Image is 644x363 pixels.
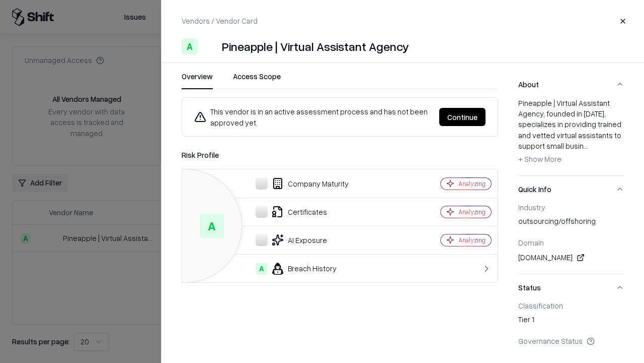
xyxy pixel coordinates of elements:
div: A [200,214,224,238]
div: Analyzing [458,236,486,245]
button: Access Scope [233,71,281,89]
button: Overview [182,71,213,89]
div: Risk Profile [182,149,498,161]
div: A [182,38,198,54]
div: About [518,98,624,175]
p: Vendors / Vendor Card [182,16,258,26]
div: Certificates [190,206,406,218]
span: ... [584,141,588,150]
div: Analyzing [458,208,486,216]
div: This vendor is in an active assessment process and has not been approved yet. [194,106,431,128]
div: Industry [518,203,624,212]
div: Tier 1 [518,314,624,328]
button: + Show More [518,151,561,167]
button: Quick Info [518,176,624,203]
div: [DOMAIN_NAME] [518,252,624,264]
div: outsourcing/offshoring [518,216,624,230]
span: + Show More [518,154,561,163]
div: Pineapple | Virtual Assistant Agency, founded in [DATE], specializes in providing trained and vet... [518,98,624,167]
button: Continue [439,108,486,126]
div: Governance Status [518,336,624,345]
div: Quick Info [518,203,624,274]
button: Status [518,274,624,301]
div: Pineapple | Virtual Assistant Agency [222,38,409,54]
img: Pineapple | Virtual Assistant Agency [202,38,218,54]
div: Company Maturity [190,177,406,190]
div: Analyzing [458,179,486,188]
button: About [518,71,624,98]
div: Classification [518,301,624,310]
div: Breach History [190,263,406,275]
div: AI Exposure [190,234,406,246]
div: Domain [518,238,624,247]
div: A [256,263,268,275]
